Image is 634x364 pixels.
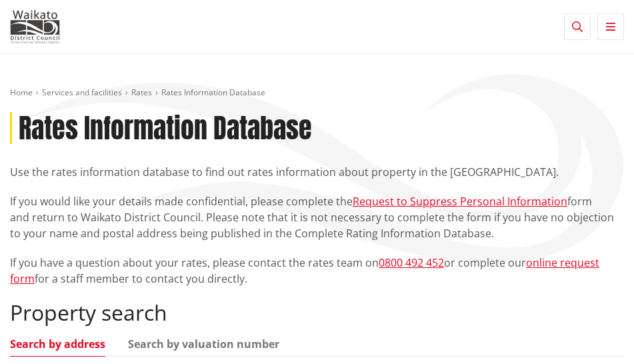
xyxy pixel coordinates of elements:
[10,164,624,180] p: Use the rates information database to find out rates information about property in the [GEOGRAPHI...
[128,339,279,349] a: Search by valuation number
[10,300,624,325] h2: Property search
[10,255,624,287] p: If you have a question about your rates, please contact the rates team on or complete our for a s...
[19,112,312,144] h1: Rates Information Database
[379,255,444,270] a: 0800 492 452
[10,339,105,349] a: Search by address
[10,10,60,43] img: Waikato District Council - Te Kaunihera aa Takiwaa o Waikato
[161,87,265,98] span: Rates Information Database
[42,87,122,98] a: Services and facilities
[10,87,33,98] a: Home
[10,255,599,286] a: online request form
[131,87,152,98] a: Rates
[10,87,624,99] nav: breadcrumb
[353,194,567,209] a: Request to Suppress Personal Information
[10,193,624,241] p: If you would like your details made confidential, please complete the form and return to Waikato ...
